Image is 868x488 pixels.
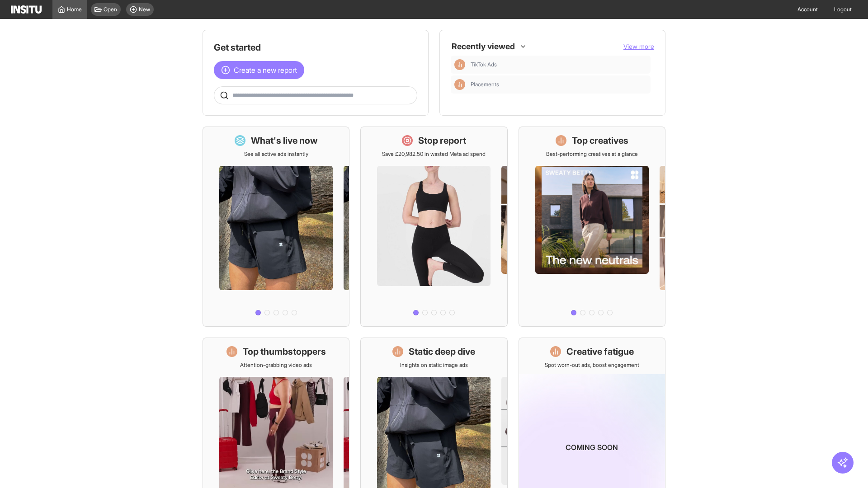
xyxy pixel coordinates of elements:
[471,81,499,88] span: Placements
[214,61,304,79] button: Create a new report
[234,65,297,75] span: Create a new report
[251,134,318,147] h1: What's live now
[623,42,654,51] button: View more
[382,150,486,158] p: Save £20,982.50 in wasted Meta ad spend
[623,42,654,50] span: View more
[454,79,465,90] div: Insights
[471,61,497,68] span: TikTok Ads
[409,345,475,358] h1: Static deep dive
[572,134,628,147] h1: Top creatives
[244,150,308,158] p: See all active ads instantly
[418,134,466,147] h1: Stop report
[546,150,638,158] p: Best-performing creatives at a glance
[104,6,117,13] span: Open
[471,61,647,68] span: TikTok Ads
[240,361,312,369] p: Attention-grabbing video ads
[471,81,647,88] span: Placements
[203,127,349,327] a: What's live nowSee all active ads instantly
[11,5,42,14] img: Logo
[360,127,507,327] a: Stop reportSave £20,982.50 in wasted Meta ad spend
[400,361,468,369] p: Insights on static image ads
[214,41,417,54] h1: Get started
[67,6,82,13] span: Home
[243,345,326,358] h1: Top thumbstoppers
[454,59,465,70] div: Insights
[519,127,665,327] a: Top creativesBest-performing creatives at a glance
[139,6,150,13] span: New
